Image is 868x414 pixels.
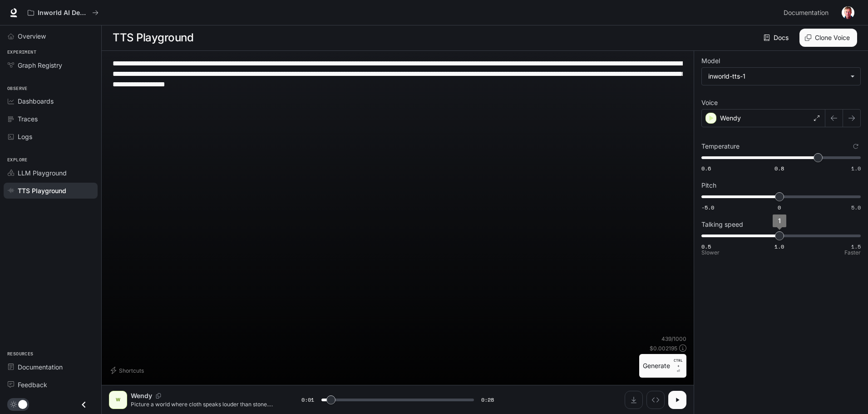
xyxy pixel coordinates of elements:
[131,400,280,408] p: Picture a world where cloth speaks louder than stone. Before the Andes raised their great empires...
[674,358,683,369] p: CTRL +
[639,354,686,378] button: GenerateCTRL +⏎
[780,4,835,22] a: Documentation
[4,165,98,181] a: LLM Playground
[18,168,67,178] span: LLM Playground
[109,363,148,378] button: Shortcuts
[762,29,792,47] a: Docs
[481,395,494,404] span: 0:28
[842,6,854,19] img: User avatar
[301,395,314,404] span: 0:01
[4,111,98,127] a: Traces
[784,7,829,19] span: Documentation
[851,141,861,151] button: Reset to default
[18,380,47,389] span: Feedback
[18,96,54,106] span: Dashboards
[701,182,716,189] p: Pitch
[18,362,63,372] span: Documentation
[851,165,861,172] span: 1.0
[844,250,861,255] p: Faster
[4,129,98,145] a: Logs
[111,393,125,407] div: W
[701,243,711,250] span: 0.5
[74,395,94,414] button: Close drawer
[4,93,98,109] a: Dashboards
[18,114,38,124] span: Traces
[839,4,857,22] button: User avatar
[778,217,781,224] span: 1
[4,28,98,44] a: Overview
[18,60,62,70] span: Graph Registry
[774,243,784,250] span: 1.0
[774,165,784,172] span: 0.8
[18,186,66,195] span: TTS Playground
[851,243,861,250] span: 1.5
[38,9,89,17] p: Inworld AI Demos
[18,132,32,141] span: Logs
[708,72,846,81] div: inworld-tts-1
[701,100,718,106] p: Voice
[113,29,193,47] h1: TTS Playground
[778,204,781,211] span: 0
[18,399,27,409] span: Dark mode toggle
[701,58,720,64] p: Model
[625,391,643,409] button: Download audio
[4,183,98,199] a: TTS Playground
[152,393,165,399] button: Copy Voice ID
[4,359,98,375] a: Documentation
[4,377,98,393] a: Feedback
[701,165,711,172] span: 0.6
[4,57,98,73] a: Graph Registry
[646,391,665,409] button: Inspect
[851,204,861,211] span: 5.0
[702,68,860,85] div: inworld-tts-1
[18,31,46,41] span: Overview
[701,250,720,255] p: Slower
[24,4,103,22] button: All workspaces
[701,221,743,228] p: Talking speed
[661,335,686,343] p: 439 / 1000
[650,344,677,352] p: $ 0.002195
[701,143,740,150] p: Temperature
[674,358,683,374] p: ⏎
[131,391,152,400] p: Wendy
[701,204,714,211] span: -5.0
[799,29,857,47] button: Clone Voice
[720,114,741,123] p: Wendy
